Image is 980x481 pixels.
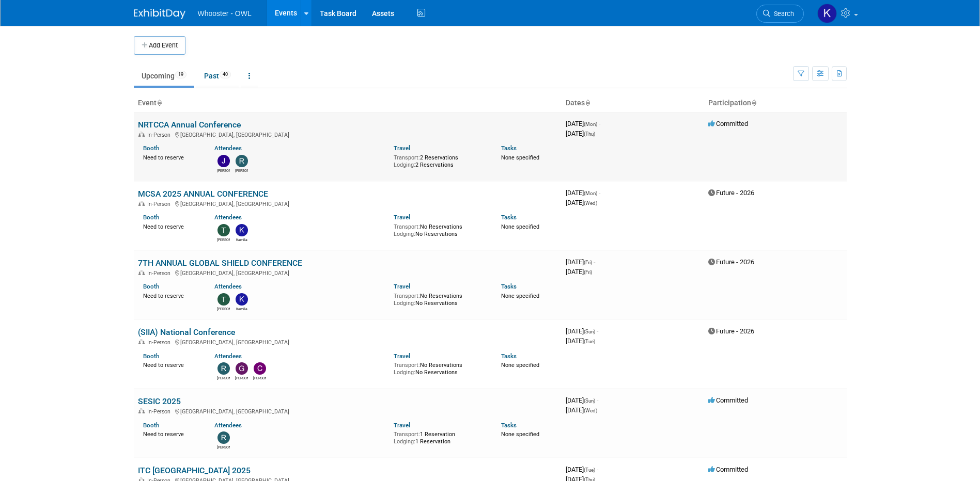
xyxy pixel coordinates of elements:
[138,339,145,344] img: In-Person Event
[235,375,248,381] div: Gary LaFond
[254,362,266,375] img: Clare Louise Southcombe
[394,145,410,152] a: Travel
[566,406,597,414] span: [DATE]
[501,352,517,360] a: Tasks
[708,396,748,404] span: Committed
[751,99,756,107] a: Sort by Participation Type
[394,283,410,290] a: Travel
[501,362,539,368] span: None specified
[599,120,600,127] span: -
[597,466,598,473] span: -
[138,408,145,413] img: In-Person Event
[214,422,242,429] a: Attendees
[235,167,248,173] div: Robert Dugan
[394,152,486,168] div: 2 Reservations 2 Reservations
[566,199,597,206] span: [DATE]
[147,132,174,138] span: In-Person
[138,327,235,337] a: (SIIA) National Conference
[584,269,592,275] span: (Fri)
[394,293,420,299] span: Transport:
[394,214,410,221] a: Travel
[236,293,248,306] img: Kamila Castaneda
[214,145,242,152] a: Attendees
[217,444,230,450] div: Robert Dugan
[566,327,598,335] span: [DATE]
[704,94,847,112] th: Participation
[138,120,241,130] a: NRTCCA Annual Conference
[196,66,239,86] a: Past40
[394,362,420,368] span: Transport:
[394,429,486,445] div: 1 Reservation 1 Reservation
[236,362,248,375] img: Gary LaFond
[562,94,704,112] th: Dates
[566,268,592,276] span: [DATE]
[584,131,595,137] span: (Thu)
[501,293,539,299] span: None specified
[566,396,598,404] span: [DATE]
[585,99,590,107] a: Sort by Start Date
[134,94,562,112] th: Event
[143,221,199,231] div: Need to reserve
[566,337,595,345] span: [DATE]
[394,369,415,376] span: Lodging:
[584,339,595,344] span: (Tue)
[138,258,302,268] a: 7TH ANNUAL GLOBAL SHIELD CONFERENCE
[217,167,230,173] div: James Justus
[134,66,194,86] a: Upcoming19
[566,258,595,266] span: [DATE]
[584,200,597,206] span: (Wed)
[138,270,145,275] img: In-Person Event
[143,145,159,152] a: Booth
[217,375,230,381] div: Richard Spradley
[566,130,595,137] span: [DATE]
[394,162,415,168] span: Lodging:
[236,224,248,236] img: Kamila Castaneda
[597,327,598,335] span: -
[217,362,230,375] img: Richard Spradley
[597,396,598,404] span: -
[214,283,242,290] a: Attendees
[138,338,557,346] div: [GEOGRAPHIC_DATA], [GEOGRAPHIC_DATA]
[138,407,557,415] div: [GEOGRAPHIC_DATA], [GEOGRAPHIC_DATA]
[708,258,754,266] span: Future - 2026
[147,339,174,346] span: In-Person
[394,231,415,237] span: Lodging:
[501,422,517,429] a: Tasks
[143,283,159,290] a: Booth
[143,291,199,300] div: Need to reserve
[235,236,248,243] div: Kamila Castaneda
[501,145,517,152] a: Tasks
[708,466,748,473] span: Committed
[584,398,595,404] span: (Sun)
[138,130,557,138] div: [GEOGRAPHIC_DATA], [GEOGRAPHIC_DATA]
[501,223,539,230] span: None specified
[708,327,754,335] span: Future - 2026
[217,155,230,167] img: James Justus
[157,99,162,107] a: Sort by Event Name
[147,408,174,415] span: In-Person
[253,375,266,381] div: Clare Louise Southcombe
[217,306,230,312] div: Travis Dykes
[584,190,597,196] span: (Mon)
[770,10,794,18] span: Search
[756,5,804,23] a: Search
[394,422,410,429] a: Travel
[198,9,252,18] span: Whooster - OWL
[138,132,145,137] img: In-Person Event
[394,223,420,230] span: Transport:
[394,431,420,438] span: Transport:
[501,214,517,221] a: Tasks
[566,189,600,197] span: [DATE]
[147,201,174,207] span: In-Person
[138,466,251,475] a: ITC [GEOGRAPHIC_DATA] 2025
[584,121,597,127] span: (Mon)
[138,201,145,206] img: In-Person Event
[138,268,557,277] div: [GEOGRAPHIC_DATA], [GEOGRAPHIC_DATA]
[143,152,199,162] div: Need to reserve
[217,431,230,444] img: Robert Dugan
[394,154,420,161] span: Transport:
[817,4,837,23] img: Kamila Castaneda
[220,71,231,78] span: 40
[138,199,557,207] div: [GEOGRAPHIC_DATA], [GEOGRAPHIC_DATA]
[214,214,242,221] a: Attendees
